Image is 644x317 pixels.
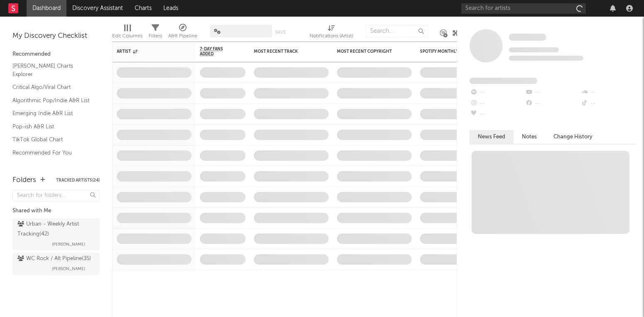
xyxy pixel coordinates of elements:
a: Critical Algo/Viral Chart [12,83,91,92]
div: -- [525,87,580,98]
div: Filters [149,21,162,45]
a: Some Artist [509,33,546,42]
span: [PERSON_NAME] [52,264,85,274]
div: Notifications (Artist) [310,31,353,41]
a: Recommended For You [12,148,91,157]
div: Most Recent Track [254,49,316,54]
button: Tracked Artists(24) [56,178,100,182]
span: [PERSON_NAME] [52,239,85,249]
button: Notes [514,130,545,144]
a: Emerging Indie A&R List [12,109,91,118]
div: Folders [12,175,36,185]
div: -- [469,87,525,98]
div: Edit Columns [112,31,143,41]
div: -- [525,98,580,109]
a: WC Rock / Alt Pipeline(35)[PERSON_NAME] [12,253,100,275]
a: Pop-ish A&R List [12,122,91,131]
button: News Feed [469,130,514,144]
div: Shared with Me [12,206,100,216]
div: A&R Pipeline [168,31,197,41]
span: 0 fans last week [509,56,583,61]
div: Most Recent Copyright [337,49,399,54]
div: -- [469,98,525,109]
div: -- [580,87,636,98]
div: Edit Columns [112,21,143,45]
a: [PERSON_NAME] Charts Explorer [12,61,91,79]
div: Spotify Monthly Listeners [420,49,482,54]
div: WC Rock / Alt Pipeline ( 35 ) [17,254,91,264]
button: Save [275,30,286,34]
span: Tracking Since: [DATE] [509,47,559,52]
div: Artist [117,49,179,54]
div: -- [469,109,525,120]
div: Urban - Weekly Artist Tracking ( 42 ) [17,219,93,239]
div: Filters [149,31,162,41]
button: Change History [545,130,601,144]
input: Search for artists [461,3,586,14]
span: Some Artist [509,34,546,41]
input: Search... [366,25,428,37]
span: Fans Added by Platform [469,78,537,84]
a: Algorithmic Pop/Indie A&R List [12,96,91,105]
a: TikTok Global Chart [12,135,91,144]
input: Search for folders... [12,190,100,202]
span: 7-Day Fans Added [200,47,233,57]
div: A&R Pipeline [168,21,197,45]
div: My Discovery Checklist [12,31,100,41]
div: Recommended [12,49,100,59]
div: -- [580,98,636,109]
div: Notifications (Artist) [310,21,353,45]
a: Urban - Weekly Artist Tracking(42)[PERSON_NAME] [12,218,100,251]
